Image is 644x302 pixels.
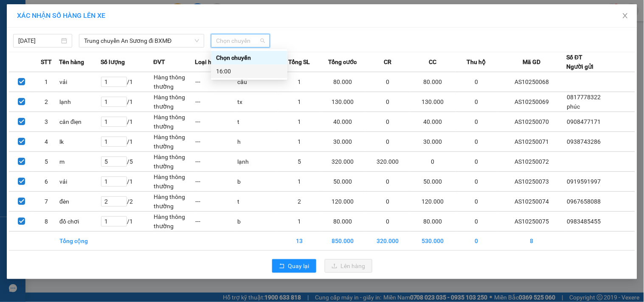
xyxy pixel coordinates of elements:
span: Tổng cước [329,57,357,67]
td: Hàng thông thường [153,152,195,172]
span: Thu hộ [467,57,486,67]
span: Loại hàng [195,57,222,67]
td: Hàng thông thường [153,212,195,232]
td: Hàng thông thường [153,172,195,192]
div: Số ĐT Người gửi [567,53,594,71]
td: b [237,212,278,232]
span: 0938743286 [567,138,601,145]
div: 16:00 [216,67,282,76]
td: t [237,112,278,132]
td: 40.000 [411,112,456,132]
td: Hàng thông thường [153,112,195,132]
span: 0967658088 [567,198,601,205]
td: --- [195,112,237,132]
td: 0 [411,152,456,172]
td: 0 [366,172,411,192]
td: AS10250071 [497,132,566,152]
td: --- [195,72,237,92]
td: 0 [366,132,411,152]
span: Nơi gửi: [8,59,17,71]
span: Chọn chuyến [216,34,265,47]
button: uploadLên hàng [325,259,372,273]
td: b [237,172,278,192]
td: 0 [456,92,497,112]
td: câu [237,72,278,92]
td: 1 [278,92,320,112]
span: Quay lại [288,261,309,271]
td: --- [195,212,237,232]
td: 30.000 [321,132,366,152]
td: AS10250069 [497,92,566,112]
td: 0 [366,92,411,112]
td: 5 [34,152,59,172]
td: AS10250074 [497,192,566,212]
td: / 1 [101,212,153,232]
td: 30.000 [411,132,456,152]
td: 320.000 [366,152,411,172]
td: 3 [34,112,59,132]
td: đồ chơi [59,212,101,232]
td: / 1 [101,172,153,192]
td: 320.000 [321,152,366,172]
td: --- [195,132,237,152]
td: lạnh [237,152,278,172]
span: ĐVT [153,57,165,67]
td: 80.000 [411,72,456,92]
td: Hàng thông thường [153,132,195,152]
td: 1 [278,112,320,132]
td: AS10250075 [497,212,566,232]
td: 80.000 [411,212,456,232]
button: Close [613,4,637,28]
td: 0 [456,152,497,172]
td: tx [237,92,278,112]
td: --- [195,92,237,112]
span: 0983485455 [567,218,601,225]
td: 1 [278,132,320,152]
button: rollbackQuay lại [272,259,316,273]
td: / 2 [101,192,153,212]
span: Tên hàng [59,57,84,67]
td: 0 [456,212,497,232]
td: 13 [278,232,320,251]
td: 0 [456,132,497,152]
td: / 1 [101,112,153,132]
td: / 1 [101,72,153,92]
td: 120.000 [411,192,456,212]
td: vải [59,72,101,92]
td: 1 [278,172,320,192]
span: Mã GD [523,57,541,67]
td: 130.000 [411,92,456,112]
td: 0 [456,192,497,212]
td: 2 [278,192,320,212]
td: --- [195,152,237,172]
td: Tổng cộng [59,232,101,251]
td: 1 [34,72,59,92]
td: đèn [59,192,101,212]
strong: BIÊN NHẬN GỬI HÀNG HOÁ [29,51,98,57]
span: 0817778322 [567,94,601,101]
span: Tổng SL [288,57,310,67]
td: 50.000 [321,172,366,192]
div: Chọn chuyến [211,51,287,64]
td: / 5 [101,152,153,172]
td: lk [59,132,101,152]
td: AS10250068 [497,72,566,92]
span: 15:24:43 [DATE] [81,38,120,45]
td: 0 [366,192,411,212]
td: t [237,192,278,212]
td: AS10250070 [497,112,566,132]
td: 1 [278,212,320,232]
td: vải [59,172,101,192]
td: 0 [366,212,411,232]
td: 120.000 [321,192,366,212]
span: Số lượng [101,57,125,67]
td: 6 [34,172,59,192]
span: Trung chuyển An Sương đi BXMĐ [84,34,199,47]
td: 0 [366,72,411,92]
span: CR [384,57,391,67]
td: 320.000 [366,232,411,251]
td: 8 [497,232,566,251]
td: 40.000 [321,112,366,132]
td: 530.000 [411,232,456,251]
td: Hàng thông thường [153,92,195,112]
